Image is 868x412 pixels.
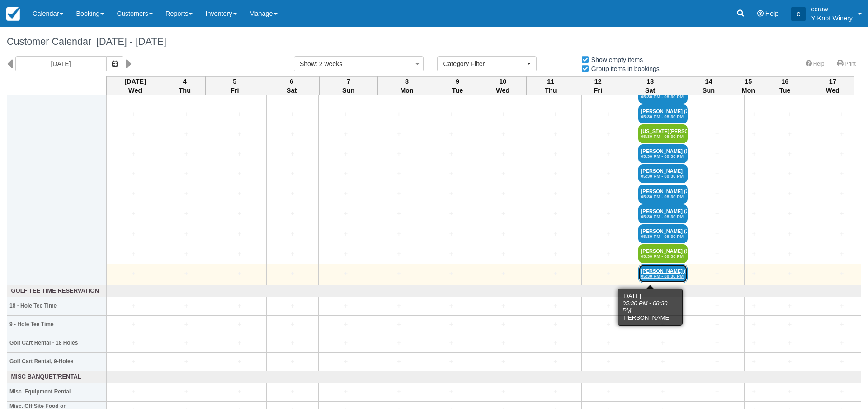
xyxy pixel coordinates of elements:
a: + [693,189,742,199]
a: + [321,357,370,366]
a: + [428,387,475,397]
a: + [766,149,813,159]
a: + [693,149,742,159]
a: + [766,387,813,397]
a: + [428,338,475,348]
th: 12 Fri [575,76,621,95]
a: + [215,129,264,139]
em: 05:30 PM - 08:30 PM [641,214,685,219]
a: + [584,189,633,199]
a: + [480,149,527,159]
a: + [321,249,370,259]
a: + [532,357,579,366]
label: Group items in bookings [581,62,665,76]
a: + [109,209,158,218]
a: + [766,338,813,348]
em: 05:30 PM - 08:30 PM [641,94,685,99]
a: + [693,357,742,366]
th: 6 Sat [264,76,319,95]
em: 05:30 PM - 08:30 PM [641,234,685,239]
a: + [766,129,813,139]
a: + [109,109,158,119]
a: + [766,320,813,329]
span: Help [765,10,779,17]
a: + [693,338,742,348]
a: [PERSON_NAME] (2)05:30 PM - 08:30 PM [638,104,688,123]
a: + [818,269,865,279]
a: + [269,301,316,311]
a: + [163,269,210,279]
a: + [163,338,210,348]
a: + [269,338,316,348]
a: + [532,149,579,159]
th: Golf Cart Rental, 9-Holes [7,352,107,371]
a: + [747,229,761,239]
a: + [818,338,865,348]
a: + [109,129,158,139]
a: + [638,301,688,311]
em: 05:30 PM - 08:30 PM [641,254,685,259]
th: 16 Tue [759,76,811,95]
a: + [321,169,370,179]
th: 9 Tue [436,76,479,95]
a: + [584,149,633,159]
em: 05:30 PM - 08:30 PM [641,154,685,159]
a: + [818,209,865,218]
a: + [428,249,475,259]
p: Y Knot Winery [811,14,853,23]
a: + [163,229,210,239]
a: + [584,387,633,397]
a: [PERSON_NAME] (2)05:30 PM - 08:30 PM [638,204,688,223]
a: + [428,301,475,311]
a: Print [831,57,861,71]
a: + [480,249,527,259]
a: [US_STATE][PERSON_NAME] (2)05:30 PM - 08:30 PM [638,124,688,143]
button: Category Filter [437,56,537,71]
a: [PERSON_NAME]05:30 PM - 08:30 PM [638,164,688,183]
a: + [215,301,264,311]
a: + [269,129,316,139]
a: + [480,320,527,329]
a: + [269,209,316,218]
a: + [693,301,742,311]
label: Show empty items [581,53,649,66]
a: + [638,357,688,366]
a: + [480,269,527,279]
a: + [693,320,742,329]
th: 14 Sun [679,76,738,95]
th: 11 Thu [527,76,575,95]
a: + [766,301,813,311]
a: + [215,109,264,119]
i: Help [757,10,764,17]
a: + [693,209,742,218]
a: + [532,129,579,139]
a: + [321,320,370,329]
a: + [428,169,475,179]
a: + [215,249,264,259]
a: + [375,387,422,397]
th: 9 - Hole Tee Time [7,315,107,334]
a: + [818,169,865,179]
a: + [375,149,422,159]
span: Show [300,60,316,67]
a: + [269,320,316,329]
a: + [321,269,370,279]
a: + [375,169,422,179]
a: + [321,209,370,218]
a: + [163,209,210,218]
a: + [215,320,264,329]
a: + [480,387,527,397]
span: Show empty items [581,56,650,62]
a: + [747,129,761,139]
a: + [747,387,761,397]
a: + [375,301,422,311]
a: + [638,320,688,329]
a: [PERSON_NAME] (11)05:30 PM - 08:30 PM [638,224,688,243]
a: + [109,320,158,329]
a: + [480,169,527,179]
th: 13 Sat [621,76,679,95]
a: + [532,301,579,311]
th: 7 Sun [319,76,377,95]
a: + [215,209,264,218]
span: Group items in bookings [581,65,667,71]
